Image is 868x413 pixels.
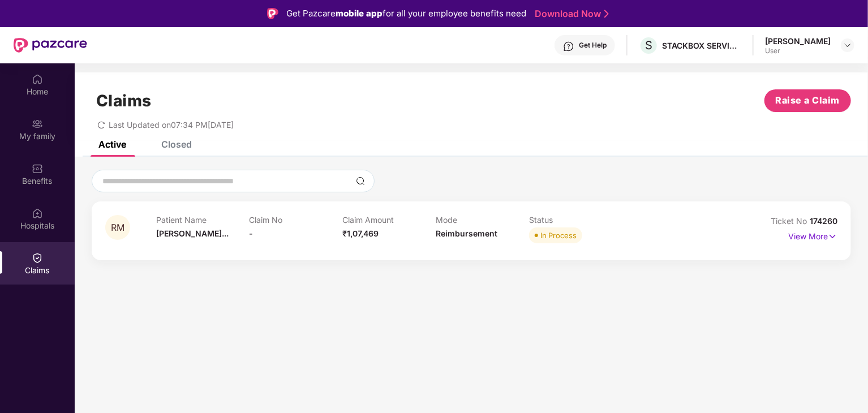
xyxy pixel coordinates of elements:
p: View More [788,227,837,243]
p: Claim No [250,215,343,225]
span: - [250,229,253,238]
img: svg+xml;base64,PHN2ZyBpZD0iU2VhcmNoLTMyeDMyIiB4bWxucz0iaHR0cDovL3d3dy53My5vcmcvMjAwMC9zdmciIHdpZH... [356,177,365,186]
img: svg+xml;base64,PHN2ZyBpZD0iSG9zcGl0YWxzIiB4bWxucz0iaHR0cDovL3d3dy53My5vcmcvMjAwMC9zdmciIHdpZHRoPS... [32,208,43,219]
p: Mode [436,215,529,225]
img: svg+xml;base64,PHN2ZyB4bWxucz0iaHR0cDovL3d3dy53My5vcmcvMjAwMC9zdmciIHdpZHRoPSIxNyIgaGVpZ2h0PSIxNy... [828,230,837,243]
span: [PERSON_NAME]... [156,229,229,238]
img: svg+xml;base64,PHN2ZyBpZD0iQmVuZWZpdHMiIHhtbG5zPSJodHRwOi8vd3d3LnczLm9yZy8yMDAwL3N2ZyIgd2lkdGg9Ij... [32,163,43,174]
span: Raise a Claim [776,93,840,107]
span: 174260 [810,216,837,226]
img: New Pazcare Logo [14,38,87,53]
span: Last Updated on 07:34 PM[DATE] [109,120,234,130]
img: Logo [267,8,278,19]
img: svg+xml;base64,PHN2ZyBpZD0iSG9tZSIgeG1sbnM9Imh0dHA6Ly93d3cudzMub3JnLzIwMDAvc3ZnIiB3aWR0aD0iMjAiIG... [32,74,43,85]
button: Raise a Claim [764,89,851,112]
div: Get Help [579,41,607,50]
span: ₹1,07,469 [342,229,379,238]
span: RM [111,223,124,233]
div: Active [98,139,126,150]
img: Stroke [604,8,609,20]
img: svg+xml;base64,PHN2ZyBpZD0iSGVscC0zMngzMiIgeG1sbnM9Imh0dHA6Ly93d3cudzMub3JnLzIwMDAvc3ZnIiB3aWR0aD... [563,41,574,52]
span: redo [97,120,105,130]
a: Download Now [535,8,605,20]
span: Ticket No [771,216,810,226]
p: Patient Name [156,215,250,225]
img: svg+xml;base64,PHN2ZyBpZD0iQ2xhaW0iIHhtbG5zPSJodHRwOi8vd3d3LnczLm9yZy8yMDAwL3N2ZyIgd2lkdGg9IjIwIi... [32,252,43,264]
div: [PERSON_NAME] [765,36,831,46]
h1: Claims [96,91,152,110]
div: Closed [161,139,192,150]
div: In Process [540,230,577,241]
span: Reimbursement [436,229,497,238]
p: Claim Amount [342,215,436,225]
div: User [765,46,831,55]
span: S [645,38,652,52]
p: Status [529,215,622,225]
div: STACKBOX SERVICES PRIVATE LIMITED [662,40,741,51]
div: Get Pazcare for all your employee benefits need [286,7,526,20]
img: svg+xml;base64,PHN2ZyB3aWR0aD0iMjAiIGhlaWdodD0iMjAiIHZpZXdCb3g9IjAgMCAyMCAyMCIgZmlsbD0ibm9uZSIgeG... [32,118,43,130]
img: svg+xml;base64,PHN2ZyBpZD0iRHJvcGRvd24tMzJ4MzIiIHhtbG5zPSJodHRwOi8vd3d3LnczLm9yZy8yMDAwL3N2ZyIgd2... [843,41,852,50]
strong: mobile app [336,8,383,19]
